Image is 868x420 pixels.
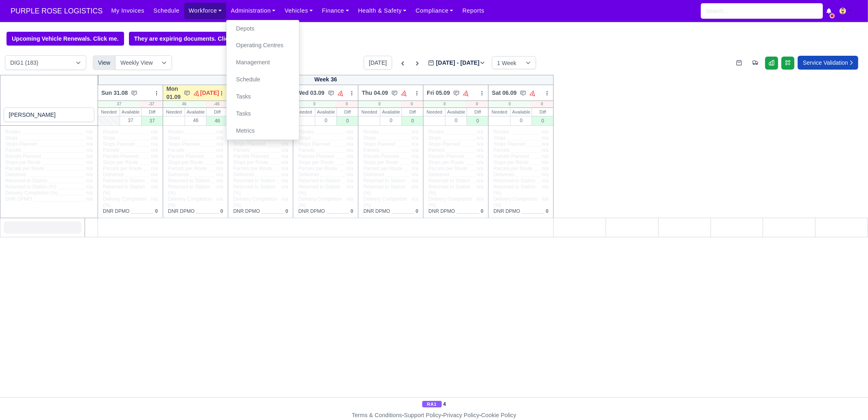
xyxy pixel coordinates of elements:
[477,160,484,165] span: n/a
[336,101,358,107] div: 0
[155,208,158,214] span: 0
[298,135,311,141] span: Stops
[477,141,484,147] span: n/a
[347,153,353,159] span: n/a
[363,135,376,141] span: Stops
[493,172,514,178] span: Delivered
[233,184,278,196] span: Returned to Station (%)
[443,401,446,407] strong: 4
[120,108,141,116] div: Available
[363,160,399,166] span: Stops per Route
[353,3,411,19] a: Health & Safety
[151,160,158,165] span: n/a
[293,108,315,116] div: Needed
[5,129,21,135] span: Routes
[412,147,419,153] span: n/a
[363,147,379,153] span: Parcels
[402,116,423,125] div: 0
[477,166,484,171] span: n/a
[412,141,419,147] span: n/a
[493,153,529,160] span: Parcels Planned
[493,208,520,214] span: DNR DPMO
[103,160,138,166] span: Stops per Route
[4,107,95,122] input: Search contractors...
[216,184,223,190] span: n/a
[230,20,296,37] a: Depots
[281,135,288,141] span: n/a
[358,108,380,116] div: Needed
[233,160,268,166] span: Stops per Route
[140,101,163,107] div: -37
[347,178,353,184] span: n/a
[542,172,549,177] span: n/a
[798,56,858,70] a: Service Validation
[230,122,296,140] a: Metrics
[86,178,93,184] span: n/a
[101,89,128,97] span: Sun 31.08
[380,116,401,125] div: 0
[233,178,275,184] span: Returned to Station
[493,178,535,184] span: Returned to Station
[510,116,532,125] div: 0
[701,3,823,19] input: Search...
[202,411,666,420] div: - - -
[428,58,485,68] label: [DATE] - [DATE]
[163,101,205,107] div: 46
[402,108,423,116] div: Diff
[107,3,149,19] a: My Invoices
[7,32,124,46] a: Upcoming Vehicle Renewals. Click me.
[317,3,353,19] a: Finance
[477,153,484,159] span: n/a
[298,129,314,135] span: Routes
[493,129,509,135] span: Routes
[380,108,401,116] div: Available
[230,71,296,88] a: Schedule
[216,166,223,171] span: n/a
[151,129,158,135] span: n/a
[428,172,449,178] span: Delivered
[168,208,194,214] span: DNR DPMO
[168,196,213,208] span: Delivery Completion (%)
[298,172,319,178] span: Delivered
[481,208,484,214] span: 0
[315,108,336,116] div: Available
[103,184,148,196] span: Returned to Station (%)
[281,172,288,177] span: n/a
[347,160,353,165] span: n/a
[5,147,22,153] span: Parcels
[412,129,419,135] span: n/a
[466,101,489,107] div: 0
[412,172,419,177] span: n/a
[352,412,402,418] a: Terms & Conditions
[427,89,450,97] span: Fri 05.09
[5,178,47,184] span: Returned to Station
[481,412,516,418] a: Cookie Policy
[151,184,158,190] span: n/a
[412,135,419,141] span: n/a
[363,184,408,196] span: Returned to Station (%)
[281,178,288,184] span: n/a
[412,153,419,159] span: n/a
[477,196,484,202] span: n/a
[443,412,480,418] a: Privacy Policy
[151,147,158,153] span: n/a
[347,166,353,171] span: n/a
[428,184,473,196] span: Returned to Station (%)
[5,135,18,141] span: Stops
[86,196,93,202] span: n/a
[298,184,343,196] span: Returned to Station (%)
[477,184,484,190] span: n/a
[216,135,223,141] span: n/a
[347,184,353,190] span: n/a
[233,166,272,172] span: Parcels per Route
[216,178,223,184] span: n/a
[103,129,118,135] span: Routes
[168,147,184,153] span: Parcels
[7,3,107,19] span: PURPLE ROSE LOGISTICS
[428,178,470,184] span: Returned to Station
[722,326,868,420] iframe: Chat Widget
[168,135,181,141] span: Stops
[542,153,549,159] span: n/a
[412,160,419,165] span: n/a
